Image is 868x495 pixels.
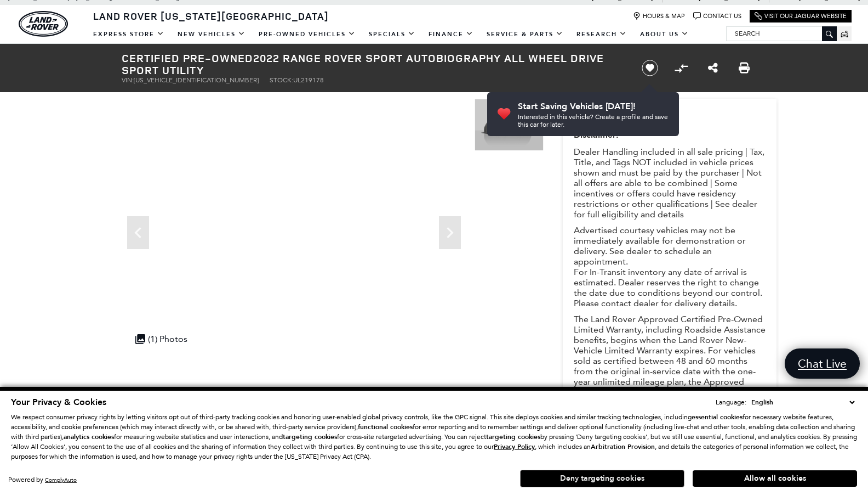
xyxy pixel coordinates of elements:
[171,25,252,44] a: New Vehicles
[87,25,695,44] nav: Main Navigation
[727,27,836,40] input: Search
[693,12,741,20] a: Contact Us
[716,399,746,406] div: Language:
[252,25,362,44] a: Pre-Owned Vehicles
[792,356,852,371] span: Chat Live
[574,225,766,308] p: Advertised courtesy vehicles may not be immediately available for demonstration or delivery. See ...
[11,396,106,408] span: Your Privacy & Cookies
[574,314,766,481] p: The Land Rover Approved Certified Pre-Owned Limited Warranty, including Roadside Assistance benef...
[693,470,857,487] button: Allow all cookies
[93,9,329,22] span: Land Rover [US_STATE][GEOGRAPHIC_DATA]
[570,25,633,44] a: Research
[486,432,540,441] strong: targeting cookies
[749,397,857,408] select: Language Select
[574,129,619,141] strong: Disclaimer:
[19,11,68,37] a: land-rover
[64,432,114,441] strong: analytics cookies
[633,12,685,20] a: Hours & Map
[475,99,544,151] img: Certified Used 2022 Eiger Grey Metallic LAND ROVER Autobiography image 1
[87,9,335,22] a: Land Rover [US_STATE][GEOGRAPHIC_DATA]
[87,25,171,44] a: EXPRESS STORE
[122,52,623,76] h1: 2022 Range Rover Sport Autobiography All Wheel Drive Sport Utility
[122,50,253,65] strong: Certified Pre-Owned
[362,25,422,44] a: Specials
[134,76,259,84] span: [US_VEHICLE_IDENTIFICATION_NUMBER]
[122,99,466,358] iframe: Interactive Walkaround/Photo gallery of the vehicle/product
[283,432,337,441] strong: targeting cookies
[708,61,718,75] a: Share this Certified Pre-Owned 2022 Range Rover Sport Autobiography All Wheel Drive Sport Utility
[130,328,193,350] div: (1) Photos
[520,470,684,487] button: Deny targeting cookies
[785,348,860,379] a: Chat Live
[591,442,655,451] strong: Arbitration Provision
[638,59,662,77] button: Save vehicle
[673,60,689,76] button: Compare Vehicle
[8,476,77,483] div: Powered by
[358,423,413,431] strong: functional cookies
[270,76,293,84] span: Stock:
[755,12,847,20] a: Visit Our Jaguar Website
[480,25,570,44] a: Service & Parts
[494,442,535,451] u: Privacy Policy
[422,25,480,44] a: Finance
[19,11,68,37] img: Land Rover
[692,413,743,421] strong: essential cookies
[11,412,857,462] p: We respect consumer privacy rights by letting visitors opt out of third-party tracking cookies an...
[574,147,766,220] p: Dealer Handling included in all sale pricing | Tax, Title, and Tags NOT included in vehicle price...
[574,113,766,123] p: Please Call for Price
[633,25,695,44] a: About Us
[45,476,77,483] a: ComplyAuto
[494,443,535,451] a: Privacy Policy
[739,61,750,75] a: Print this Certified Pre-Owned 2022 Range Rover Sport Autobiography All Wheel Drive Sport Utility
[293,76,324,84] span: UL219178
[122,76,134,84] span: VIN:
